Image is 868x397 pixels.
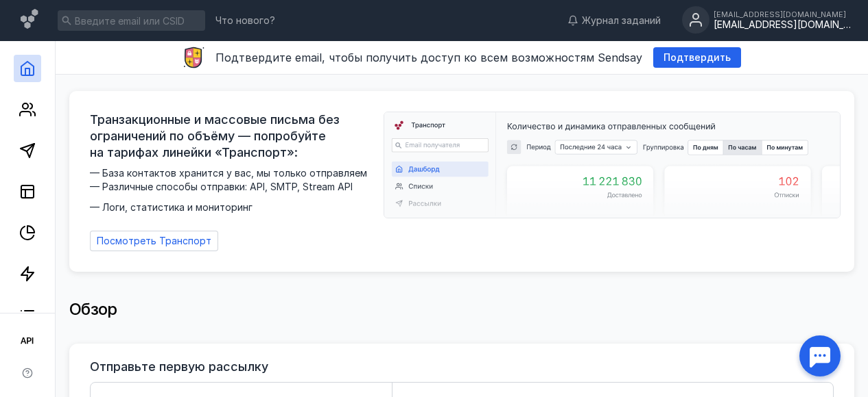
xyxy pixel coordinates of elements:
[664,52,731,64] span: Подтвердить
[209,16,282,25] a: Что нового?
[69,299,117,319] span: Обзор
[582,14,661,27] span: Журнал заданий
[561,14,668,27] a: Журнал заданий
[215,51,642,64] span: Подтвердите email, чтобы получить доступ ко всем возможностям Sendsay
[653,47,741,68] button: Подтвердить
[97,235,211,247] span: Посмотреть Транспорт
[714,10,851,18] div: [EMAIL_ADDRESS][DOMAIN_NAME]
[384,112,840,218] img: dashboard-transport-banner
[58,10,205,31] input: Введите email или CSID
[90,360,268,374] h3: Отправьте первую рассылку
[90,166,375,214] span: — База контактов хранится у вас, мы только отправляем — Различные способы отправки: API, SMTP, St...
[215,16,275,25] span: Что нового?
[90,112,375,161] span: Транзакционные и массовые письма без ограничений по объёму — попробуйте на тарифах линейки «Транс...
[714,19,851,31] div: [EMAIL_ADDRESS][DOMAIN_NAME]
[90,231,218,251] a: Посмотреть Транспорт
